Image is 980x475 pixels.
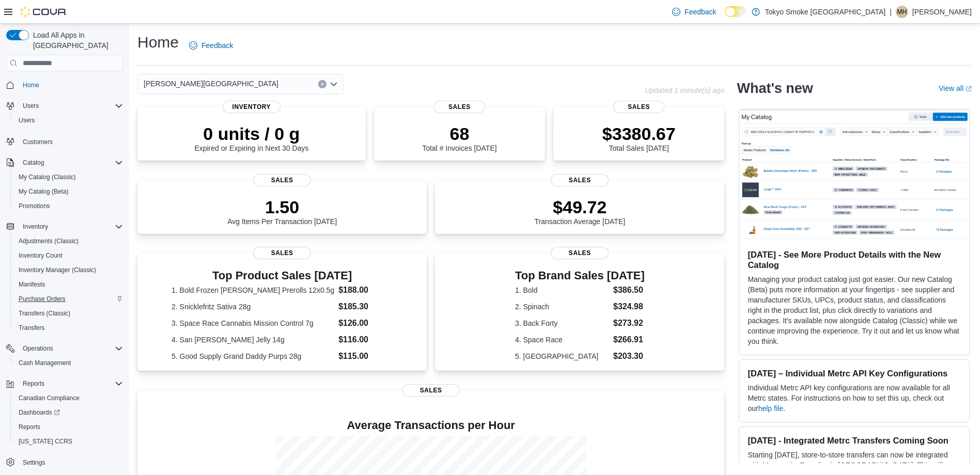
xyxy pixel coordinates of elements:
[253,247,311,259] span: Sales
[201,40,233,51] span: Feedback
[613,284,645,296] dd: $386.50
[14,357,75,369] a: Cash Management
[10,234,127,248] button: Adjustments (Classic)
[19,136,57,148] a: Customers
[14,421,123,433] span: Reports
[14,114,39,126] a: Users
[23,138,53,146] span: Customers
[19,394,80,402] span: Canadian Compliance
[613,334,645,346] dd: $266.91
[19,135,123,148] span: Customers
[227,197,337,217] p: 1.50
[19,100,123,112] span: Users
[227,197,337,226] div: Avg Items Per Transaction [DATE]
[172,351,334,361] dt: 5. Good Supply Grand Daddy Purps 28g
[800,461,831,469] a: Transfers
[10,420,127,434] button: Reports
[890,6,892,18] p: |
[2,376,127,391] button: Reports
[2,455,127,470] button: Settings
[253,174,311,186] span: Sales
[758,404,783,413] a: help file
[14,435,123,448] span: Washington CCRS
[10,263,127,277] button: Inventory Manager (Classic)
[14,200,54,212] a: Promotions
[551,247,609,259] span: Sales
[338,317,393,329] dd: $126.00
[14,200,123,212] span: Promotions
[725,6,746,17] input: Dark Mode
[23,379,44,388] span: Reports
[434,101,485,113] span: Sales
[19,456,49,469] a: Settings
[10,184,127,199] button: My Catalog (Beta)
[19,116,35,124] span: Users
[19,78,123,91] span: Home
[19,187,69,196] span: My Catalog (Beta)
[737,80,813,97] h2: What's new
[14,392,84,404] a: Canadian Compliance
[14,249,67,262] a: Inventory Count
[338,334,393,346] dd: $116.00
[338,350,393,362] dd: $115.00
[645,86,724,94] p: Updated 1 minute(s) ago
[19,280,45,289] span: Manifests
[29,30,123,51] span: Load All Apps in [GEOGRAPHIC_DATA]
[10,306,127,321] button: Transfers (Classic)
[515,302,609,312] dt: 2. Spinach
[765,6,886,18] p: Tokyo Smoke [GEOGRAPHIC_DATA]
[144,77,278,90] span: [PERSON_NAME][GEOGRAPHIC_DATA]
[23,102,39,110] span: Users
[535,197,626,217] p: $49.72
[515,318,609,328] dt: 3. Back Forty
[23,159,44,167] span: Catalog
[19,202,50,210] span: Promotions
[172,270,393,282] h3: Top Product Sales [DATE]
[19,456,123,469] span: Settings
[966,86,972,92] svg: External link
[14,171,123,183] span: My Catalog (Classic)
[897,6,907,18] span: MH
[613,350,645,362] dd: $203.30
[14,114,123,126] span: Users
[10,113,127,128] button: Users
[14,293,70,305] a: Purchase Orders
[19,237,79,245] span: Adjustments (Classic)
[14,235,83,247] a: Adjustments (Classic)
[338,300,393,313] dd: $185.30
[602,123,676,152] div: Total Sales [DATE]
[2,134,127,149] button: Customers
[14,322,123,334] span: Transfers
[10,170,127,184] button: My Catalog (Classic)
[10,292,127,306] button: Purchase Orders
[14,421,44,433] a: Reports
[330,80,338,88] button: Open list of options
[172,318,334,328] dt: 3. Space Race Cannabis Mission Control 7g
[185,35,237,56] a: Feedback
[146,419,716,432] h4: Average Transactions per Hour
[19,220,52,233] button: Inventory
[912,6,972,18] p: [PERSON_NAME]
[318,80,326,88] button: Clear input
[19,173,76,181] span: My Catalog (Classic)
[10,199,127,213] button: Promotions
[19,220,123,233] span: Inventory
[19,156,48,169] button: Catalog
[14,185,73,198] a: My Catalog (Beta)
[23,81,39,89] span: Home
[515,270,645,282] h3: Top Brand Sales [DATE]
[515,285,609,295] dt: 1. Bold
[14,307,123,320] span: Transfers (Classic)
[10,391,127,405] button: Canadian Compliance
[10,321,127,335] button: Transfers
[10,434,127,449] button: [US_STATE] CCRS
[14,264,100,276] a: Inventory Manager (Classic)
[14,249,123,262] span: Inventory Count
[535,197,626,226] div: Transaction Average [DATE]
[2,77,127,92] button: Home
[2,341,127,356] button: Operations
[19,359,71,367] span: Cash Management
[223,101,281,113] span: Inventory
[19,377,49,390] button: Reports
